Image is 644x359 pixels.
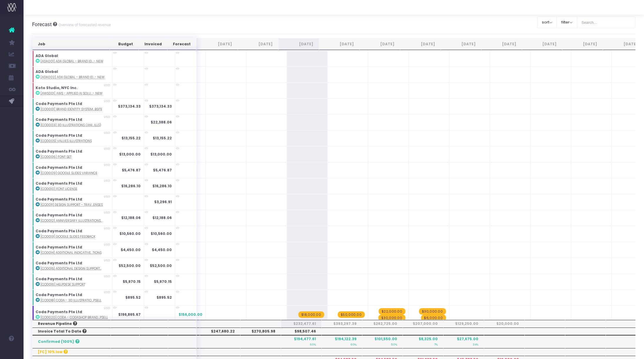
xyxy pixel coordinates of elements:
abbr: [COD020] Coda - Codashop Brand - Brand - Upsell [41,315,108,320]
td: : [32,146,112,162]
strong: $52,500.00 [150,263,172,268]
th: $129,250.00 [443,320,484,328]
td: : [32,83,112,98]
strong: $13,155.22 [153,136,172,141]
th: $270,805.98 [240,328,281,335]
th: $194,122.39 [322,335,362,348]
span: USD [104,210,110,215]
th: Oct 25: activate to sort column ascending [360,38,400,50]
button: sort [537,16,557,28]
img: images/default_profile_image.png [7,347,16,356]
th: Nov 25: activate to sort column ascending [400,38,441,50]
span: wayahead Revenue Forecast Item [338,311,365,318]
strong: Coda Payments Pte Ltd [36,292,82,297]
th: $20,000.00 [484,320,525,328]
td: : [32,114,112,130]
span: wayahead Revenue Forecast Item [378,315,405,321]
span: USD [104,226,110,231]
td: : [32,130,112,146]
strong: $12,188.06 [152,215,172,220]
strong: $196,865.67 [118,312,141,317]
strong: Coda Payments Pte Ltd [36,228,82,233]
th: Budget [110,38,139,50]
span: USD [104,178,110,183]
abbr: [COD014] Additional Indicative Applications [41,251,101,255]
span: USD [104,99,110,103]
th: Invoice Total To Date [32,328,111,335]
small: 7% [434,342,438,346]
strong: Coda Payments Pte Ltd [36,245,82,250]
th: Job: activate to sort column ascending [32,38,110,50]
strong: Coda Payments Pte Ltd [36,133,82,138]
td: : [32,194,112,210]
th: Jan 26: activate to sort column ascending [481,38,522,50]
span: USD [104,83,110,87]
strong: Coda Payments Pte Ltd [36,149,82,154]
strong: $13,000.00 [119,152,141,157]
abbr: [ADA002] ADA Global - Brand Identity - Digital - New [41,75,104,79]
td: : [32,178,112,194]
strong: Coda Payments Pte Ltd [36,309,82,314]
span: wayahead Revenue Forecast Item [419,308,446,315]
strong: Coda Payments Pte Ltd [36,197,82,202]
th: Forecast [167,38,196,50]
abbr: [COD015] Additional Design Support [41,266,101,271]
td: : [32,66,112,82]
small: 60% [310,342,316,346]
abbr: [COD005] Values Illustrations [41,139,92,143]
abbr: [COD016] Helpdesk Support [41,282,85,287]
th: $98,507.46 [281,328,322,335]
span: USD [104,242,110,247]
abbr: [COD010] Font License [41,187,77,191]
small: Overview of forecasted revenue [57,21,111,27]
th: Apr 26: activate to sort column ascending [603,38,643,50]
td: : [32,290,112,305]
strong: $373,134.33 [118,104,141,109]
span: USD [104,258,110,263]
strong: $16,286.10 [152,183,172,188]
th: $262,725.00 [362,320,403,328]
strong: $13,155.22 [122,136,141,141]
button: filter [557,16,577,28]
th: Dec 25: activate to sort column ascending [441,38,481,50]
span: USD [104,146,110,151]
strong: Coda Payments Pte Ltd [36,165,82,170]
td: : [32,226,112,242]
strong: $5,970.15 [154,279,172,284]
strong: $3,296.91 [154,199,172,204]
th: $194,477.61 [281,335,322,348]
span: wayahead Revenue Forecast Item [379,308,405,315]
span: USD [104,131,110,135]
th: Revenue Pipeline [32,320,111,328]
th: $207,000.00 [403,320,443,328]
td: : [32,258,112,274]
th: $247,680.22 [200,328,240,335]
span: wayahead Revenue Forecast Item [298,311,324,318]
th: $101,550.00 [362,335,403,348]
th: Jun 25: activate to sort column ascending [197,38,238,50]
abbr: [COD011] Design Support - Travel Expenses [41,203,103,207]
strong: Coda Payments Pte Ltd [36,181,82,186]
abbr: [COD001] Brand Identity System & Website [41,107,102,111]
strong: $4,450.00 [121,247,141,252]
strong: ADA Global [36,53,58,58]
strong: $22,388.06 [151,120,172,125]
th: $27,675.00 [443,335,484,348]
strong: Coda Payments Pte Ltd [36,213,82,218]
strong: $52,500.00 [119,263,141,268]
strong: $373,134.33 [149,104,172,109]
span: USD [104,115,110,119]
span: USD [104,194,110,199]
strong: $10,560.00 [119,231,141,236]
td: : [32,162,112,178]
strong: $5,476.87 [122,168,141,173]
abbr: [COD012] Anniversary Illustrations [41,218,102,223]
strong: Coda Payments Pte Ltd [36,276,82,281]
strong: Coda Payments Pte Ltd [36,117,82,122]
small: 50% [391,342,397,346]
span: wayahead Revenue Forecast Item [421,315,446,321]
small: 60% [350,342,357,346]
th: Aug 25: activate to sort column ascending [278,38,319,50]
th: $393,297.39 [322,320,362,328]
strong: $16,286.10 [121,183,141,188]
